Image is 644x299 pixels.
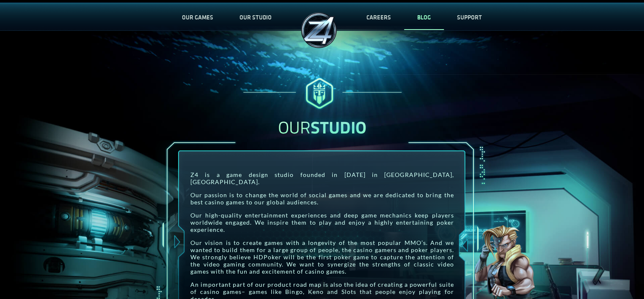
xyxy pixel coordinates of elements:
p: Our vision is to create games with a longevity of the most popular MMO’s. And we wanted to build ... [190,239,454,275]
b: STUDIO [311,114,366,140]
a: CAREERS [353,3,404,31]
p: Our passion is to change the world of social games and we are dedicated to bring the best casino ... [190,191,454,206]
p: Our high-quality entertainment experiences and deep game mechanics keep players worldwide engaged... [190,212,454,233]
a: SUPPORT [444,3,495,31]
img: palace [239,74,405,113]
a: BLOG [404,3,444,31]
img: palace [298,9,340,52]
a: OUR STUDIO [226,3,285,31]
h1: OUR [3,114,641,140]
p: Z4 is a game design studio founded in [DATE] in [GEOGRAPHIC_DATA], [GEOGRAPHIC_DATA]. [190,171,454,185]
a: OUR GAMES [169,3,226,31]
